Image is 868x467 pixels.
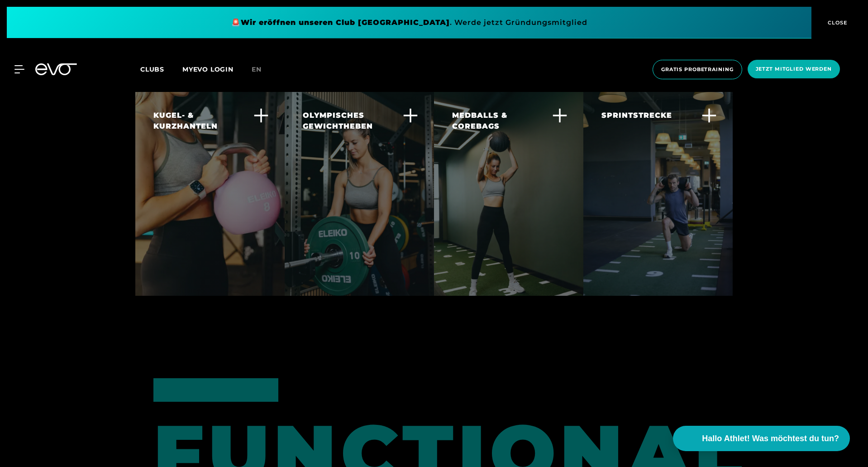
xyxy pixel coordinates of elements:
button: Hallo Athlet! Was möchtest du tun? [673,426,850,451]
a: MYEVO LOGIN [182,65,234,73]
div: KUGEL- & KURZHANTELN [153,110,255,132]
div: MEDBALLS & COREBAGS [452,110,554,132]
div: OLYMPISCHES GEWICHTHEBEN [303,110,405,132]
span: Gratis Probetraining [661,66,734,73]
span: Clubs [140,65,164,73]
span: en [252,65,262,73]
a: en [252,64,272,75]
span: Hallo Athlet! Was möchtest du tun? [702,433,839,445]
span: CLOSE [825,19,848,27]
a: Gratis Probetraining [650,60,745,79]
span: Jetzt Mitglied werden [756,65,832,73]
a: Clubs [140,65,182,73]
div: SPRINTSTRECKE [601,110,672,121]
a: Jetzt Mitglied werden [745,60,843,79]
button: CLOSE [811,7,861,39]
